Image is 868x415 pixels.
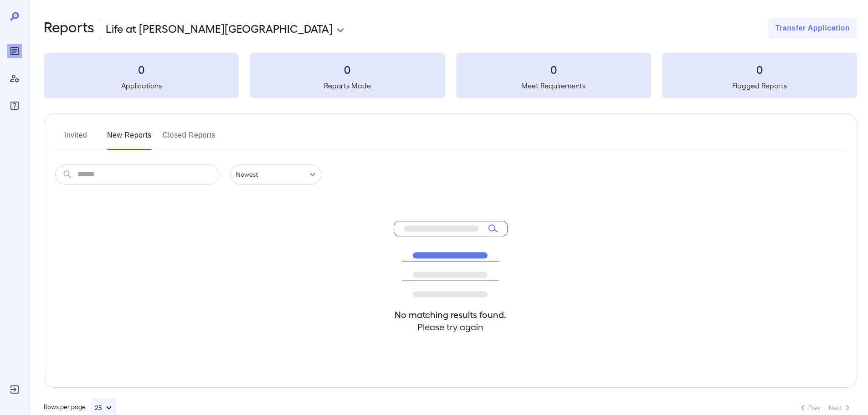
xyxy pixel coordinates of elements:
[7,382,22,397] div: Log Out
[44,80,239,91] h5: Applications
[107,128,152,150] button: New Reports
[55,128,96,150] button: Invited
[44,53,857,98] summary: 0Applications0Reports Made0Meet Requirements0Flagged Reports
[230,164,321,184] div: Newest
[163,128,216,150] button: Closed Reports
[662,62,857,77] h3: 0
[768,18,857,38] button: Transfer Application
[456,62,651,77] h3: 0
[106,21,333,36] p: Life at [PERSON_NAME][GEOGRAPHIC_DATA]
[7,44,22,58] div: Reports
[44,62,239,77] h3: 0
[250,80,445,91] h5: Reports Made
[250,62,445,77] h3: 0
[394,321,508,333] h4: Please try again
[7,98,22,113] div: FAQ
[44,18,94,38] h2: Reports
[7,71,22,86] div: Manage Users
[394,308,508,321] h4: No matching results found.
[456,80,651,91] h5: Meet Requirements
[793,400,857,415] nav: pagination navigation
[662,80,857,91] h5: Flagged Reports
